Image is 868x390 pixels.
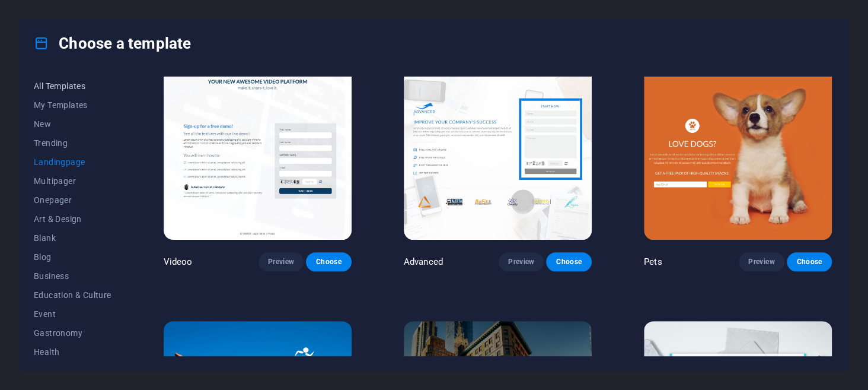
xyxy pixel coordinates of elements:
[644,256,662,268] p: Pets
[546,252,591,271] button: Choose
[34,77,111,96] button: All Templates
[644,66,832,239] img: Pets
[796,257,822,267] span: Choose
[787,252,832,271] button: Choose
[268,257,294,267] span: Preview
[34,134,111,153] button: Trending
[34,195,111,205] span: Onepager
[34,100,111,110] span: My Templates
[34,271,111,281] span: Business
[34,138,111,148] span: Trending
[34,267,111,286] button: Business
[34,157,111,167] span: Landingpage
[34,324,111,343] button: Gastronomy
[404,256,443,268] p: Advanced
[34,115,111,134] button: New
[34,172,111,191] button: Multipager
[34,309,111,319] span: Event
[34,214,111,224] span: Art & Design
[34,34,191,53] h4: Choose a template
[34,347,111,357] span: Health
[499,252,544,271] button: Preview
[34,81,111,91] span: All Templates
[34,233,111,243] span: Blank
[34,252,111,262] span: Blog
[34,96,111,115] button: My Templates
[34,290,111,300] span: Education & Culture
[404,66,592,239] img: Advanced
[34,153,111,172] button: Landingpage
[508,257,534,267] span: Preview
[34,191,111,210] button: Onepager
[34,229,111,248] button: Blank
[34,210,111,229] button: Art & Design
[164,256,193,268] p: Videoo
[556,257,582,267] span: Choose
[315,257,342,267] span: Choose
[164,66,352,239] img: Videoo
[739,252,784,271] button: Preview
[34,343,111,362] button: Health
[306,252,351,271] button: Choose
[34,286,111,305] button: Education & Culture
[259,252,304,271] button: Preview
[34,328,111,338] span: Gastronomy
[34,305,111,324] button: Event
[34,176,111,186] span: Multipager
[34,248,111,267] button: Blog
[34,119,111,129] span: New
[748,257,774,267] span: Preview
